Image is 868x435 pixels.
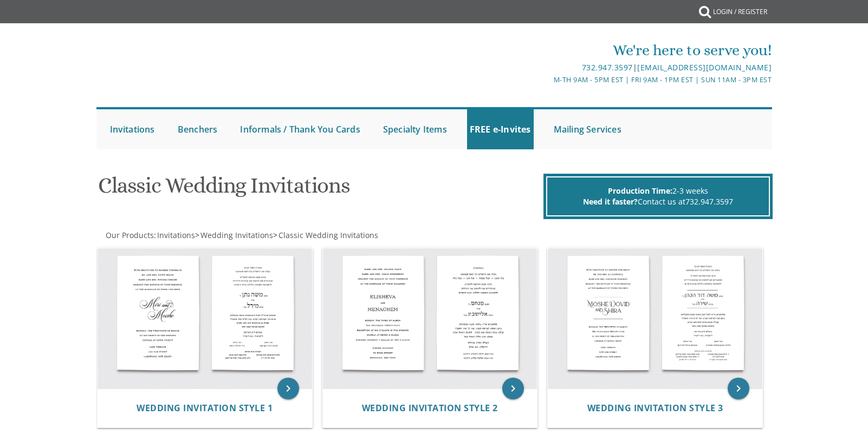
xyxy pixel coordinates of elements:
[98,248,312,389] img: Wedding Invitation Style 1
[175,109,221,149] a: Benchers
[548,248,762,389] img: Wedding Invitation Style 3
[199,230,273,240] a: Wedding Invitations
[237,109,362,149] a: Informals / Thank You Cards
[137,403,273,413] a: Wedding Invitation Style 1
[380,109,450,149] a: Specialty Items
[322,74,772,85] div: M-Th 9am - 5pm EST | Fri 9am - 1pm EST | Sun 11am - 3pm EST
[362,403,498,413] a: Wedding Invitation Style 2
[582,62,633,72] a: 732.947.3597
[195,230,273,240] span: >
[200,230,273,240] span: Wedding Invitations
[467,109,534,149] a: FREE e-Invites
[96,230,435,241] div: :
[323,248,537,389] img: Wedding Invitation Style 2
[107,109,158,149] a: Invitations
[546,176,770,216] div: 2-3 weeks Contact us at
[608,186,672,196] span: Production Time:
[156,230,195,240] a: Invitations
[322,61,772,74] div: |
[98,174,540,206] h1: Classic Wedding Invitations
[583,196,638,207] span: Need it faster?
[551,109,624,149] a: Mailing Services
[322,39,772,61] div: We're here to serve you!
[105,230,154,240] a: Our Products
[277,378,299,399] a: keyboard_arrow_right
[685,196,733,207] a: 732.947.3597
[728,378,749,399] a: keyboard_arrow_right
[637,62,772,72] a: [EMAIL_ADDRESS][DOMAIN_NAME]
[137,402,273,414] span: Wedding Invitation Style 1
[362,402,498,414] span: Wedding Invitation Style 2
[157,230,195,240] span: Invitations
[502,378,524,399] a: keyboard_arrow_right
[587,403,723,413] a: Wedding Invitation Style 3
[587,402,723,414] span: Wedding Invitation Style 3
[278,230,378,240] span: Classic Wedding Invitations
[273,230,378,240] span: >
[277,230,378,240] a: Classic Wedding Invitations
